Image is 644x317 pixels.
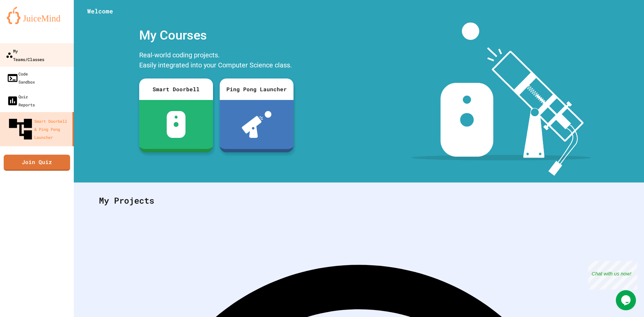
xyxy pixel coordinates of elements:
[7,115,70,143] div: Smart Doorbell & Ping Pong Launcher
[139,78,213,100] div: Smart Doorbell
[167,111,186,138] img: sdb-white.svg
[588,261,637,289] iframe: chat widget
[7,93,35,109] div: Quiz Reports
[136,48,297,73] div: Real-world coding projects. Easily integrated into your Computer Science class.
[4,155,70,171] a: Join Quiz
[242,111,272,138] img: ppl-with-ball.png
[220,78,293,100] div: Ping Pong Launcher
[7,7,67,24] img: logo-orange.svg
[616,290,637,310] iframe: chat widget
[136,22,297,48] div: My Courses
[92,188,626,214] div: My Projects
[7,70,35,86] div: Code Sandbox
[6,47,44,63] div: My Teams/Classes
[412,22,591,176] img: banner-image-my-projects.png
